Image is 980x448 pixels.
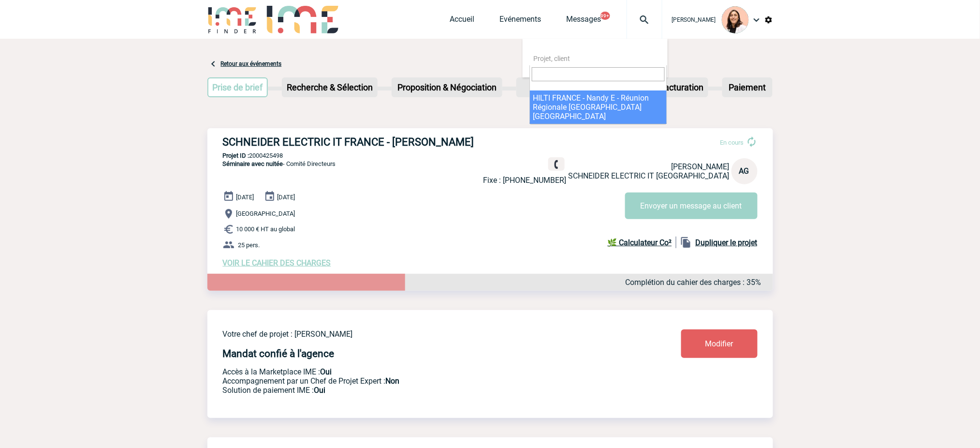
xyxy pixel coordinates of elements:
span: 25 pers. [238,241,260,249]
span: [GEOGRAPHIC_DATA] [236,210,295,218]
p: 2000425498 [207,152,773,159]
p: Accès à la Marketplace IME : [223,367,624,376]
span: - Comité Directeurs [223,160,336,167]
b: Dupliquer le projet [696,238,758,247]
li: HILTI FRANCE - Nandy E - Réunion Régionale [GEOGRAPHIC_DATA] [GEOGRAPHIC_DATA] [530,90,667,124]
p: Devis [517,78,566,96]
button: Envoyer un message au client [625,193,758,219]
span: [PERSON_NAME] [672,16,716,23]
span: SCHNEIDER ELECTRIC IT [GEOGRAPHIC_DATA] [569,171,730,180]
b: Oui [321,367,332,376]
span: En cours [720,139,744,146]
span: Modifier [705,339,733,348]
a: Accueil [450,15,475,28]
span: [DATE] [278,194,295,201]
img: fixe.png [552,160,561,169]
span: 10 000 € HT au global [236,226,295,233]
p: Votre chef de projet : [PERSON_NAME] [223,329,624,339]
b: Non [386,376,400,386]
h3: SCHNEIDER ELECTRIC IT FRANCE - [PERSON_NAME] [223,136,513,148]
p: Prestation payante [223,376,624,386]
p: Conformité aux process achat client, Prise en charge de la facturation, Mutualisation de plusieur... [223,386,624,395]
h4: Mandat confié à l'agence [223,348,335,359]
p: Fixe : [PHONE_NUMBER] [483,176,567,185]
b: Oui [314,386,326,395]
p: Proposition & Négociation [393,78,501,96]
span: [DATE] [236,194,254,201]
a: Evénements [500,15,541,28]
span: Projet, client [534,55,570,62]
a: 🌿 Calculateur Co² [608,237,676,248]
p: Facturation [656,78,707,96]
img: file_copy-black-24dp.png [680,237,692,248]
a: Messages [567,15,601,28]
img: IME-Finder [207,6,258,33]
span: AG [739,166,749,176]
span: [PERSON_NAME] [672,162,730,171]
a: VOIR LE CAHIER DES CHARGES [223,258,331,268]
p: Prise de brief [208,78,267,96]
img: 129834-0.png [722,6,749,33]
p: Recherche & Sélection [283,78,377,96]
a: Retour aux événements [221,60,282,67]
b: 🌿 Calculateur Co² [608,238,672,247]
button: 99+ [600,12,610,20]
span: Séminaire avec nuitée [223,160,283,167]
b: Projet ID : [223,152,249,159]
p: Paiement [723,78,772,96]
